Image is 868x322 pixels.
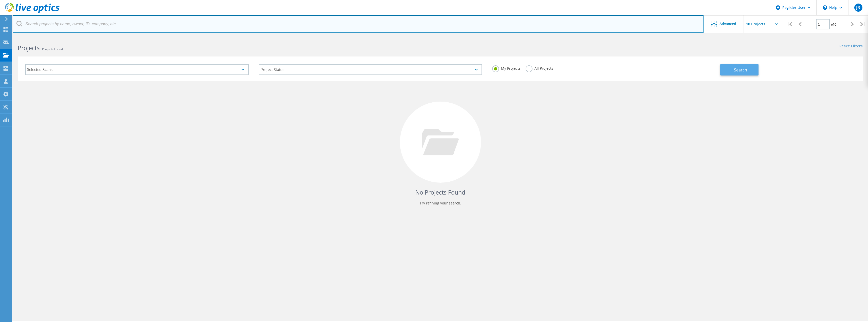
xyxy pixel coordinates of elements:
span: 0 Projects Found [40,47,63,51]
div: Project Status [259,64,482,75]
input: Search projects by name, owner, ID, company, etc [13,15,704,33]
b: Projects [18,44,40,52]
span: of 0 [831,22,836,27]
div: | [858,15,868,33]
span: Advanced [719,22,736,26]
p: Try refining your search. [23,199,858,207]
a: Reset Filters [839,44,863,49]
a: Live Optics Dashboard [5,11,60,14]
div: Selected Scans [25,64,249,75]
h4: No Projects Found [23,188,858,197]
button: Search [720,64,759,75]
label: My Projects [492,65,521,70]
div: | [784,15,795,33]
span: JB [856,6,860,10]
span: Search [734,67,747,73]
svg: \n [823,5,827,10]
label: All Projects [526,65,553,70]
